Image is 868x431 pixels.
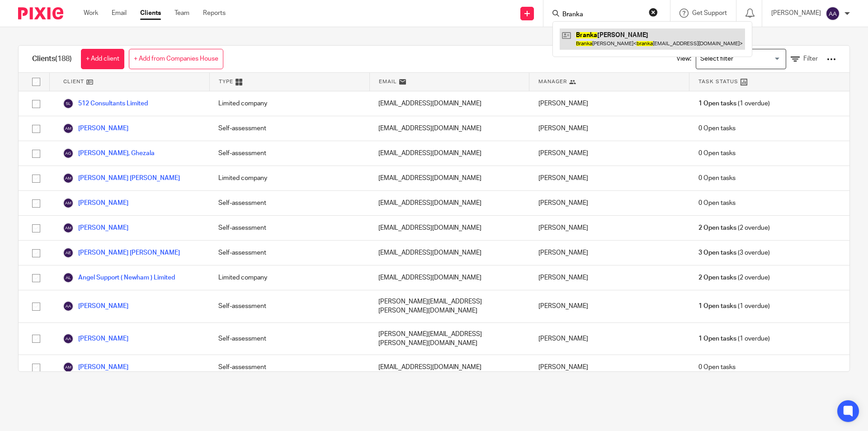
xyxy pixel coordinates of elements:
[698,248,770,257] span: (3 overdue)
[529,265,689,290] div: [PERSON_NAME]
[369,323,529,355] div: [PERSON_NAME][EMAIL_ADDRESS][PERSON_NAME][DOMAIN_NAME]
[209,191,369,215] div: Self-assessment
[63,272,175,283] a: Angel Support ( Newham ) Limited
[209,216,369,240] div: Self-assessment
[369,216,529,240] div: [EMAIL_ADDRESS][DOMAIN_NAME]
[698,174,736,183] span: 0 Open tasks
[379,78,397,85] span: Email
[129,49,223,69] a: + Add from Companies House
[698,302,770,311] span: (1 overdue)
[663,46,836,72] div: View:
[529,116,689,141] div: [PERSON_NAME]
[529,355,689,379] div: [PERSON_NAME]
[698,334,770,343] span: (1 overdue)
[63,362,128,373] a: [PERSON_NAME]
[649,8,658,17] button: Clear
[63,223,128,233] a: [PERSON_NAME]
[698,248,736,257] span: 3 Open tasks
[692,10,727,16] span: Get Support
[63,173,74,184] img: svg%3E
[32,54,72,64] h1: Clients
[209,323,369,355] div: Self-assessment
[698,199,736,208] span: 0 Open tasks
[369,355,529,379] div: [EMAIL_ADDRESS][DOMAIN_NAME]
[63,123,128,134] a: [PERSON_NAME]
[63,148,74,159] img: svg%3E
[826,6,840,21] img: svg%3E
[369,265,529,290] div: [EMAIL_ADDRESS][DOMAIN_NAME]
[529,166,689,190] div: [PERSON_NAME]
[63,173,180,184] a: [PERSON_NAME] [PERSON_NAME]
[63,247,74,258] img: svg%3E
[63,223,74,233] img: svg%3E
[209,290,369,322] div: Self-assessment
[369,290,529,322] div: [PERSON_NAME][EMAIL_ADDRESS][PERSON_NAME][DOMAIN_NAME]
[538,78,567,85] span: Manager
[55,55,72,62] span: (188)
[698,99,770,108] span: (1 overdue)
[112,9,127,18] a: Email
[529,191,689,215] div: [PERSON_NAME]
[63,148,155,159] a: [PERSON_NAME], Ghezala
[63,333,74,344] img: svg%3E
[63,362,74,373] img: svg%3E
[698,78,738,85] span: Task Status
[209,116,369,141] div: Self-assessment
[63,98,74,109] img: svg%3E
[209,141,369,166] div: Self-assessment
[209,355,369,379] div: Self-assessment
[209,91,369,116] div: Limited company
[140,9,161,18] a: Clients
[369,91,529,116] div: [EMAIL_ADDRESS][DOMAIN_NAME]
[81,49,124,69] a: + Add client
[209,166,369,190] div: Limited company
[529,141,689,166] div: [PERSON_NAME]
[63,301,74,312] img: svg%3E
[209,265,369,290] div: Limited company
[698,124,736,133] span: 0 Open tasks
[529,290,689,322] div: [PERSON_NAME]
[529,241,689,265] div: [PERSON_NAME]
[63,301,128,312] a: [PERSON_NAME]
[698,99,736,108] span: 1 Open tasks
[28,73,45,90] input: Select all
[529,216,689,240] div: [PERSON_NAME]
[696,49,786,69] div: Search for option
[63,198,128,208] a: [PERSON_NAME]
[63,123,74,134] img: svg%3E
[63,247,180,258] a: [PERSON_NAME] [PERSON_NAME]
[369,241,529,265] div: [EMAIL_ADDRESS][DOMAIN_NAME]
[803,56,818,62] span: Filter
[369,166,529,190] div: [EMAIL_ADDRESS][DOMAIN_NAME]
[369,116,529,141] div: [EMAIL_ADDRESS][DOMAIN_NAME]
[63,272,74,283] img: svg%3E
[698,149,736,158] span: 0 Open tasks
[697,51,781,67] input: Search for option
[698,223,770,232] span: (2 overdue)
[698,302,736,311] span: 1 Open tasks
[698,363,736,372] span: 0 Open tasks
[63,78,84,85] span: Client
[698,334,736,343] span: 1 Open tasks
[698,223,736,232] span: 2 Open tasks
[63,333,128,344] a: [PERSON_NAME]
[219,78,233,85] span: Type
[369,191,529,215] div: [EMAIL_ADDRESS][DOMAIN_NAME]
[561,11,643,19] input: Search
[529,91,689,116] div: [PERSON_NAME]
[63,98,148,109] a: 512 Consultants Limited
[771,9,821,18] p: [PERSON_NAME]
[84,9,98,18] a: Work
[175,9,189,18] a: Team
[203,9,226,18] a: Reports
[698,273,736,282] span: 2 Open tasks
[63,198,74,208] img: svg%3E
[18,7,63,19] img: Pixie
[369,141,529,166] div: [EMAIL_ADDRESS][DOMAIN_NAME]
[698,273,770,282] span: (2 overdue)
[209,241,369,265] div: Self-assessment
[529,323,689,355] div: [PERSON_NAME]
